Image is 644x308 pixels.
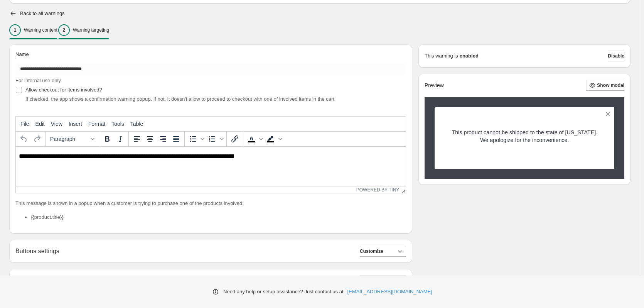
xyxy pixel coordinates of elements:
button: Show modal [586,80,624,91]
button: 2Warning targeting [58,22,109,38]
span: Paragraph [50,136,88,142]
span: File [20,121,29,127]
button: Redo [30,132,44,146]
span: Disable [608,53,624,59]
p: This warning is [425,52,458,60]
button: Italic [114,132,127,146]
h2: Buttons settings [15,247,59,255]
span: Show modal [597,82,624,88]
span: For internal use only. [15,78,62,83]
button: Align center [143,132,157,146]
button: Disable [608,51,624,61]
button: Bold [101,132,114,146]
div: 1 [9,24,21,36]
button: Customize [360,246,406,257]
li: {{product.title}} [31,213,406,221]
button: Undo [17,132,30,146]
div: Resize [399,186,406,193]
div: 2 [58,24,70,36]
button: Insert/edit link [228,132,241,146]
span: Format [88,121,105,127]
iframe: Rich Text Area [16,147,406,186]
p: This message is shown in a popup when a customer is trying to purchase one of the products involved: [15,200,406,207]
button: Formats [47,132,97,146]
a: Powered by Tiny [356,187,400,193]
div: Bullet list [186,132,206,146]
span: Allow checkout for items involved? [25,87,102,93]
div: Text color [245,132,264,146]
p: Warning content [24,27,57,33]
span: If checked, the app shows a confirmation warning popup. If not, it doesn't allow to proceed to ch... [25,96,334,102]
strong: enabled [460,52,479,60]
p: Warning targeting [73,27,109,33]
span: Table [130,121,143,127]
span: Insert [69,121,82,127]
button: Justify [170,132,183,146]
span: Tools [111,121,124,127]
span: View [51,121,62,127]
div: Background color [264,132,283,146]
span: Name [15,51,29,57]
p: This product cannot be shipped to the state of [US_STATE]. We apologize for the inconvenience. [448,129,601,144]
button: Customize [360,275,406,286]
button: Align left [130,132,143,146]
button: 1Warning content [9,22,57,38]
span: Edit [35,121,45,127]
button: Align right [157,132,170,146]
a: [EMAIL_ADDRESS][DOMAIN_NAME] [347,288,432,296]
span: Customize [360,248,383,254]
h2: Back to all warnings [20,10,65,17]
div: Numbered list [206,132,225,146]
h2: Preview [425,82,444,89]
